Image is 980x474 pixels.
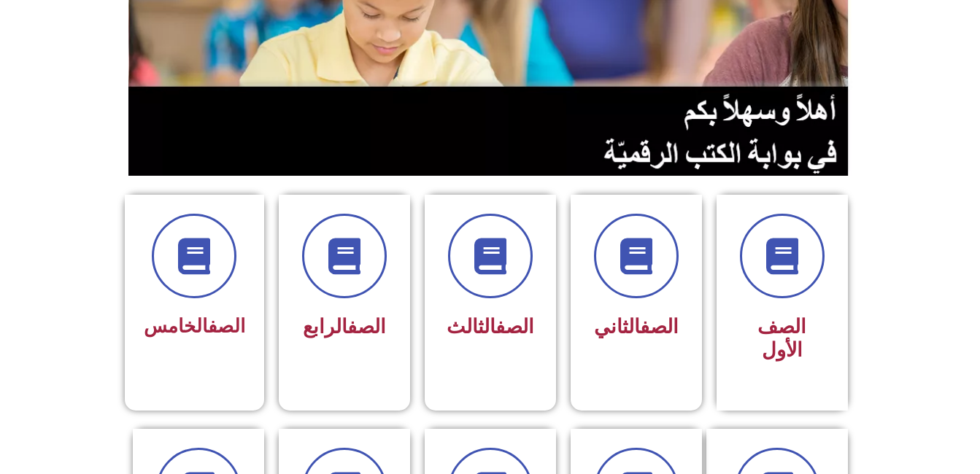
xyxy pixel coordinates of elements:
a: الصف [640,315,679,338]
a: الصف [347,315,386,338]
span: الخامس [144,315,245,337]
span: الصف الأول [757,315,806,362]
a: الصف [208,315,245,337]
span: الرابع [303,315,386,338]
a: الصف [495,315,534,338]
span: الثاني [594,315,679,338]
span: الثالث [447,315,534,338]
